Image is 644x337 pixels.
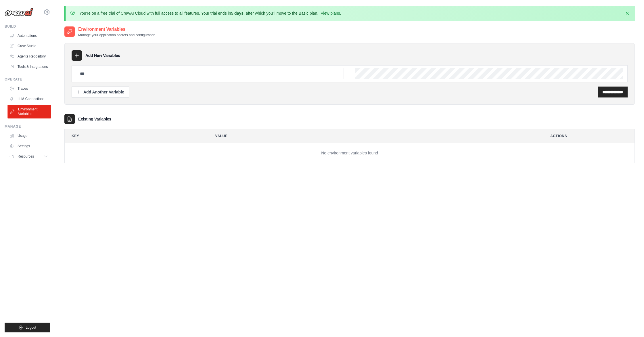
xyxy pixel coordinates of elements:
span: Resources [18,154,34,159]
div: Build [5,24,50,29]
p: Manage your application secrets and configuration [78,33,155,37]
h3: Add New Variables [85,53,120,58]
a: Agents Repository [7,52,50,61]
div: Add Another Variable [76,89,124,95]
a: Crew Studio [7,41,50,51]
a: Environment Variables [7,105,51,118]
div: Operate [5,77,50,82]
button: Add Another Variable [72,87,129,97]
a: Usage [7,131,50,140]
a: Automations [7,31,50,40]
td: No environment variables found [65,143,635,163]
th: Actions [543,129,635,143]
img: Logo [5,8,33,16]
span: Logout [26,325,36,330]
h2: Environment Variables [78,26,155,33]
div: Manage [5,124,50,129]
th: Value [208,129,539,143]
strong: 5 days [231,11,244,16]
h3: Existing Variables [78,116,111,122]
a: Settings [7,141,50,151]
button: Logout [5,323,50,332]
a: Traces [7,84,50,93]
a: LLM Connections [7,94,50,104]
p: You're on a free trial of CrewAI Cloud with full access to all features. Your trial ends in , aft... [79,10,341,16]
a: Tools & Integrations [7,62,50,71]
th: Key [65,129,204,143]
a: View plans [321,11,340,16]
button: Resources [7,152,50,161]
